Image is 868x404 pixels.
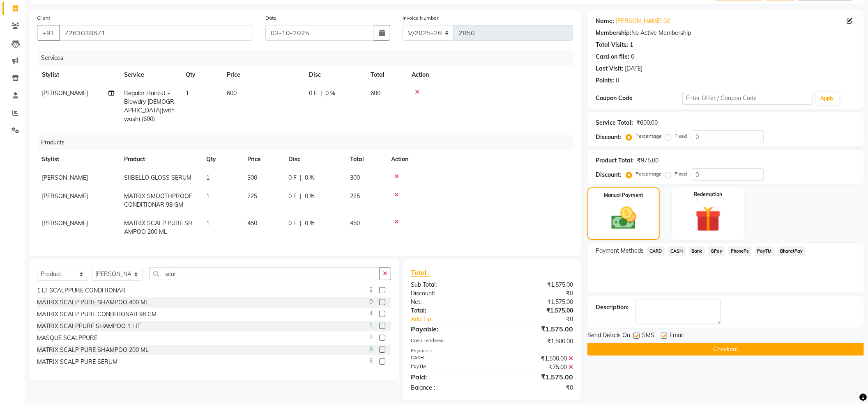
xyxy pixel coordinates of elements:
[728,247,751,256] span: PhonePe
[405,315,507,324] a: Add Tip
[309,89,317,98] span: 0 F
[635,170,662,178] label: Percentage
[411,347,573,354] div: Payments
[405,383,492,392] div: Balance :
[37,298,149,307] div: MATRIX SCALP PURE SHAMPOO 400 ML
[647,247,665,256] span: CARD
[119,150,201,169] th: Product
[405,354,492,363] div: CASH
[405,289,492,298] div: Discount:
[407,66,573,84] th: Action
[42,192,88,200] span: [PERSON_NAME]
[492,372,580,382] div: ₹1,575.00
[186,89,189,97] span: 1
[405,372,492,382] div: Paid:
[708,247,725,256] span: GPay
[675,170,687,178] label: Fixed
[492,289,580,298] div: ₹0
[124,192,192,208] span: MATRIX SMOOTHPROOF CONDITIONAR 98 GM
[300,173,302,182] span: |
[42,89,88,97] span: [PERSON_NAME]
[405,281,492,289] div: Sub Total:
[38,135,579,150] div: Products
[492,298,580,306] div: ₹1,575.00
[670,331,684,341] span: Email
[405,324,492,334] div: Payable:
[587,343,864,356] button: Checkout
[630,41,633,49] div: 1
[288,192,297,201] span: 0 F
[37,334,97,342] div: MASQUE SCALPPURE
[350,192,360,200] span: 225
[369,321,373,330] span: 1
[596,156,634,165] div: Product Total:
[206,192,210,200] span: 1
[596,303,629,312] div: Description:
[181,66,222,84] th: Qty
[369,297,373,306] span: 0
[124,174,191,181] span: SIIBELLO GLOSS SERUM
[507,315,579,324] div: ₹0
[345,150,386,169] th: Total
[668,247,686,256] span: CASH
[37,150,119,169] th: Stylist
[596,52,629,61] div: Card on file:
[42,219,88,227] span: [PERSON_NAME]
[247,174,257,181] span: 300
[201,150,242,169] th: Qty
[124,219,193,235] span: MATRIX SCALP PURE SHAMPOO 200 ML
[369,345,373,354] span: 8
[596,171,621,179] div: Discount:
[596,29,631,37] div: Membership:
[492,383,580,392] div: ₹0
[37,322,140,331] div: MATRIX SCALPPURE SHAMPOO 1 LIT
[371,89,380,97] span: 600
[288,219,297,228] span: 0 F
[242,150,283,169] th: Price
[778,247,806,256] span: BharatPay
[369,333,373,342] span: 2
[59,25,253,41] input: Search by Name/Mobile/Email/Code
[604,192,643,199] label: Manual Payment
[37,286,125,295] div: 1 LT SCALPPURE CONDITIONAR
[492,324,580,334] div: ₹1,575.00
[636,119,658,127] div: ₹600.00
[42,174,88,181] span: [PERSON_NAME]
[265,14,276,22] label: Date
[369,309,373,318] span: 4
[37,25,60,41] button: +91
[816,92,839,105] button: Apply
[124,89,175,123] span: Regular Haircut + Blowdry [DEMOGRAPHIC_DATA](with wash) (600)
[305,173,315,182] span: 0 %
[386,150,573,169] th: Action
[37,14,50,22] label: Client
[596,247,644,255] span: Payment Methods
[596,76,614,85] div: Points:
[247,192,257,200] span: 225
[247,219,257,227] span: 450
[119,66,181,84] th: Service
[596,17,614,25] div: Name:
[305,192,315,201] span: 0 %
[300,192,302,201] span: |
[405,337,492,346] div: Cash Tendered:
[492,354,580,363] div: ₹1,500.00
[405,363,492,372] div: PayTM
[405,298,492,306] div: Net:
[616,17,670,25] a: [PERSON_NAME] 02
[625,64,642,73] div: [DATE]
[687,203,729,235] img: _gift.svg
[403,14,438,22] label: Invoice Number
[206,174,210,181] span: 1
[222,66,304,84] th: Price
[492,363,580,372] div: ₹75.00
[37,310,157,319] div: MATRIX SCALP PURE CONDITIONAR 98 GM
[37,66,119,84] th: Stylist
[350,174,360,181] span: 300
[596,94,682,103] div: Coupon Code
[682,92,812,105] input: Enter Offer / Coupon Code
[304,66,366,84] th: Disc
[631,52,634,61] div: 0
[587,331,630,341] span: Send Details On
[350,219,360,227] span: 450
